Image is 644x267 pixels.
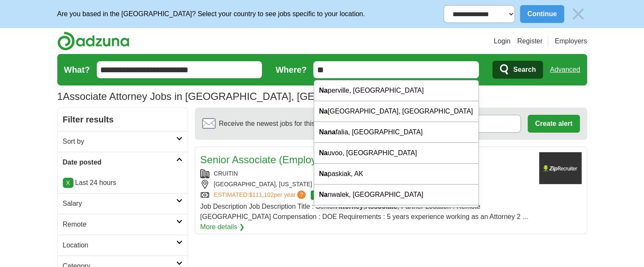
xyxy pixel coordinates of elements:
[58,108,188,131] h2: Filter results
[319,128,328,136] strong: Na
[328,128,336,136] strong: na
[520,5,564,23] button: Continue
[63,199,176,209] h2: Salary
[63,219,176,230] h2: Remote
[319,170,328,177] strong: Na
[57,89,63,104] span: 1
[314,185,479,205] div: nwalek, [GEOGRAPHIC_DATA]
[64,63,90,76] label: What?
[319,108,328,115] strong: Na
[528,115,579,133] button: Create alert
[63,157,176,168] h2: Date posted
[58,131,188,152] a: Sort by
[214,190,308,200] a: ESTIMATED:$111,102per year?
[513,61,536,78] span: Search
[63,178,73,188] a: X
[58,214,188,235] a: Remote
[58,235,188,256] a: Location
[297,190,306,199] span: ?
[314,101,479,122] div: [GEOGRAPHIC_DATA], [GEOGRAPHIC_DATA]
[319,191,328,198] strong: Na
[200,169,532,178] div: CRUITIN
[57,91,403,102] h1: Associate Attorney Jobs in [GEOGRAPHIC_DATA], [GEOGRAPHIC_DATA]
[219,119,364,129] span: Receive the newest jobs for this search :
[58,193,188,214] a: Salary
[555,36,587,46] a: Employers
[517,36,543,46] a: Register
[311,190,344,200] span: TOP MATCH
[63,178,183,188] p: Last 24 hours
[63,240,176,250] h2: Location
[314,205,479,226] div: dy, [GEOGRAPHIC_DATA]
[494,36,510,46] a: Login
[200,203,528,220] span: Job Description Job Description Title : Senior , , Partner Location : Remote [GEOGRAPHIC_DATA] Co...
[539,152,582,184] img: Company logo
[57,31,129,51] img: Adzuna logo
[550,61,580,78] a: Advanced
[319,149,328,156] strong: Na
[249,191,273,198] span: $111,102
[314,143,479,164] div: uvoo, [GEOGRAPHIC_DATA]
[314,122,479,143] div: falia, [GEOGRAPHIC_DATA]
[276,63,307,76] label: Where?
[63,136,176,147] h2: Sort by
[200,154,416,165] a: Senior Associate (Employee Benefits - Remote)
[492,61,543,79] button: Search
[57,9,365,19] p: Are you based in the [GEOGRAPHIC_DATA]? Select your country to see jobs specific to your location.
[200,222,245,232] a: More details ❯
[314,164,479,185] div: paskiak, AK
[58,152,188,173] a: Date posted
[319,87,328,94] strong: Na
[569,5,587,23] img: icon_close_no_bg.svg
[200,180,532,189] div: [GEOGRAPHIC_DATA], [US_STATE]
[314,80,479,101] div: perville, [GEOGRAPHIC_DATA]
